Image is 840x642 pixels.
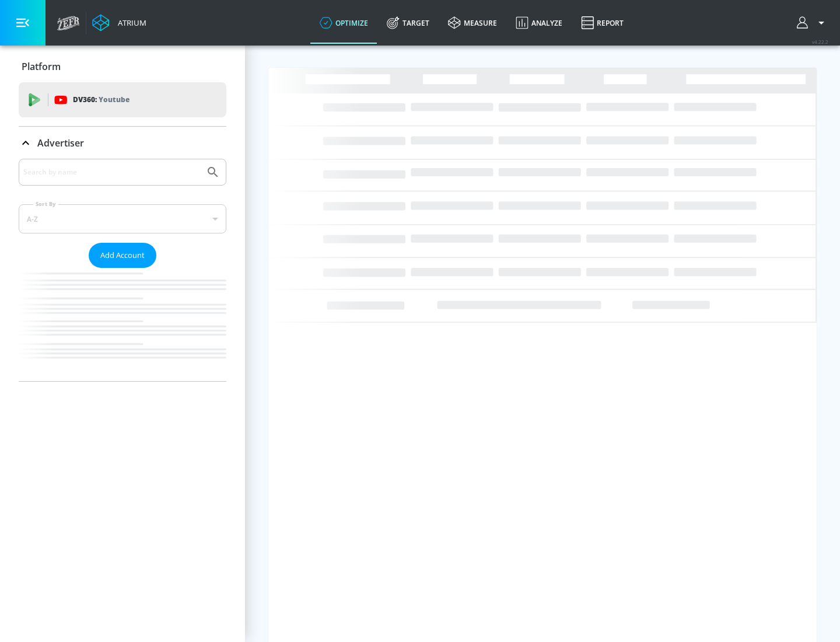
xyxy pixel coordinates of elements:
a: Report [572,2,633,44]
span: v 4.22.2 [812,39,828,45]
div: Advertiser [19,127,226,159]
button: Add Account [89,243,156,268]
div: Atrium [113,18,146,28]
p: Advertiser [37,137,84,149]
p: Youtube [99,93,129,106]
a: optimize [310,2,377,44]
span: Add Account [100,249,145,262]
div: Advertiser [19,159,226,381]
nav: list of Advertiser [19,268,226,381]
div: DV360: Youtube [19,82,226,117]
a: Analyze [506,2,572,44]
div: A-Z [19,204,226,233]
a: Target [377,2,439,44]
p: DV360: [73,93,129,106]
div: Platform [19,50,226,83]
a: Atrium [92,14,146,32]
p: Platform [22,60,61,73]
label: Sort By [33,200,58,208]
input: Search by name [23,165,200,180]
a: measure [439,2,506,44]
